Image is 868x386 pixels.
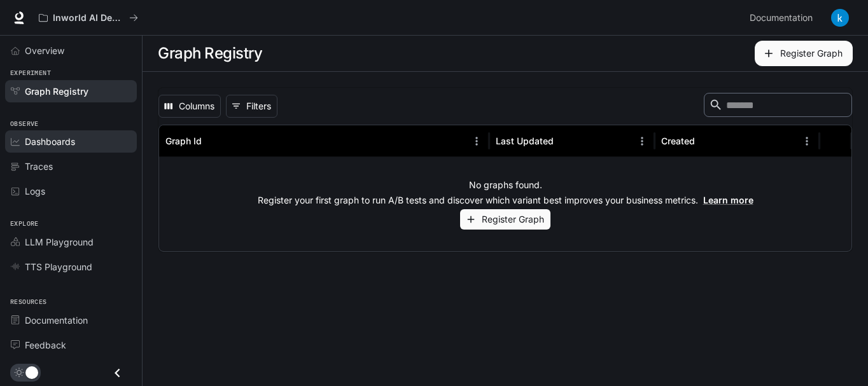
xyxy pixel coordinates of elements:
span: LLM Playground [25,235,94,249]
button: All workspaces [33,5,144,31]
span: Traces [25,160,53,173]
a: LLM Playground [5,231,137,253]
a: Overview [5,39,137,62]
div: Graph Id [165,135,202,146]
span: Documentation [25,314,88,327]
div: Search [704,93,852,120]
button: Register Graph [755,41,853,66]
p: No graphs found. [469,179,542,191]
a: Graph Registry [5,80,137,102]
span: Feedback [25,338,66,352]
button: User avatar [827,5,853,31]
button: Menu [467,132,486,151]
button: Sort [696,132,715,151]
button: Close drawer [103,360,132,386]
a: Learn more [703,195,753,205]
span: Graph Registry [25,85,88,98]
a: Feedback [5,334,137,356]
p: Inworld AI Demos [53,13,124,24]
h1: Graph Registry [158,41,262,66]
button: Sort [203,132,222,151]
a: TTS Playground [5,256,137,278]
button: Sort [555,132,574,151]
button: Menu [797,132,816,151]
span: Dark mode toggle [25,365,38,379]
span: Dashboards [25,135,75,148]
a: Dashboards [5,130,137,153]
button: Show filters [226,95,277,118]
span: Documentation [750,10,813,26]
a: Documentation [5,309,137,331]
span: Logs [25,184,45,198]
div: Last Updated [496,135,554,146]
img: User avatar [831,9,849,27]
a: Documentation [745,5,822,31]
button: Select columns [158,95,221,118]
a: Traces [5,155,137,177]
p: Register your first graph to run A/B tests and discover which variant best improves your business... [258,194,753,207]
div: Created [661,135,695,146]
button: Menu [633,132,652,151]
span: Overview [25,44,64,57]
a: Logs [5,180,137,202]
button: Register Graph [460,209,550,230]
span: TTS Playground [25,260,92,273]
